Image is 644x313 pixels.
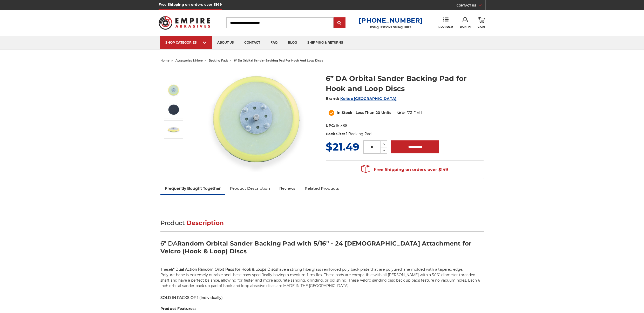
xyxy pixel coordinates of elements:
span: 20 [376,110,380,115]
dt: SKU: [397,110,405,116]
a: Cart [478,17,485,29]
a: backing pads [209,59,228,62]
span: Product [160,219,185,227]
span: Description [187,219,224,227]
span: Reorder [438,25,453,29]
dt: UPC: [326,123,335,128]
img: 6” DA Orbital Sander Backing Pad for Hook and Loop Discs [167,103,180,116]
a: contact [239,36,265,49]
strong: 6” Dual Action Random Orbit Pads for Hook & Loops Discs [171,267,277,272]
a: Related Products [300,183,344,194]
dd: 1 Backing Pad [346,131,371,137]
span: Free Shipping on orders over $149 [361,165,448,175]
p: These have a strong fiberglass reinforced poly back plate that are polyurethane molded with a tap... [160,267,484,289]
span: $21.49 [326,140,359,153]
img: 6” DA Orbital Sander Backing Pad for Hook and Loop Discs [167,123,180,136]
dt: Pack Size: [326,131,345,137]
dd: 151388 [336,123,347,128]
a: Frequently Bought Together [160,183,226,194]
strong: SOLD IN PACKS OF 1 (Individually) [160,295,223,300]
p: FOR QUESTIONS OR INQUIRIES [359,26,423,29]
span: Sign In [460,25,471,29]
img: 6” DA Orbital Sander Backing Pad for Hook and Loop Discs [167,84,180,97]
span: - Less Than [353,110,375,115]
img: 6” DA Orbital Sander Backing Pad for Hook and Loop Discs [205,68,309,172]
span: Brand: [326,96,339,101]
dd: 531-DAH [407,110,422,116]
span: In Stock [337,110,352,115]
a: faq [265,36,283,49]
a: CONTACT US [457,3,485,10]
a: [PHONE_NUMBER] [359,17,423,24]
a: blog [283,36,302,49]
a: Reorder [438,17,453,28]
input: Submit [334,18,345,28]
div: SHOP CATEGORIES [165,40,207,44]
a: Product Description [225,183,275,194]
a: Koltec [GEOGRAPHIC_DATA] [340,96,396,101]
h3: Random Orbital Sander Backing Pad with 5/16" - 24 [DEMOGRAPHIC_DATA] Attachment for Velcro (Hook ... [160,240,484,259]
a: Reviews [275,183,300,194]
span: Units [381,110,391,115]
a: shipping & returns [302,36,348,49]
h4: Product Features: [160,306,484,311]
strong: 6" DA [160,240,177,247]
a: about us [212,36,239,49]
span: 6” da orbital sander backing pad for hook and loop discs [234,59,323,62]
h1: 6” DA Orbital Sander Backing Pad for Hook and Loop Discs [326,73,484,94]
a: home [160,59,170,62]
span: Cart [478,25,485,29]
img: Empire Abrasives [159,13,211,33]
a: accessories & more [175,59,203,62]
